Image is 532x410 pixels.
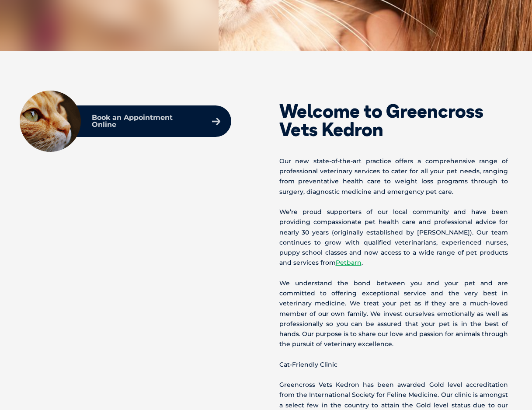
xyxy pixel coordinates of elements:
[336,259,362,266] a: Petbarn
[279,360,508,370] p: Cat-Friendly Clinic
[279,278,508,350] p: We understand the bond between you and your pet and are committed to offering exceptional service...
[87,110,225,133] a: Book an Appointment Online
[92,114,197,128] p: Book an Appointment Online
[279,207,508,268] p: We’re proud supporters of our local community and have been providing compassionate pet health ca...
[279,156,508,197] p: Our new state-of-the-art practice offers a comprehensive range of professional veterinary service...
[279,102,508,139] h2: Welcome to Greencross Vets Kedron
